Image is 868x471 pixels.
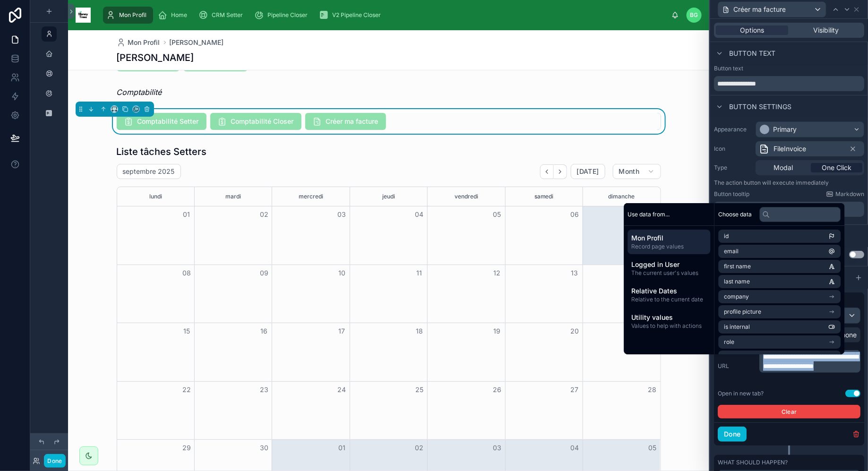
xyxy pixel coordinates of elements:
[171,11,187,19] span: Home
[632,243,707,250] span: Record page values
[729,49,775,58] span: Button text
[714,179,864,187] p: The action button will execute immediately
[624,226,714,337] div: scrollable content
[181,325,192,337] button: 15
[718,427,747,442] button: Done
[103,7,153,24] a: Mon Profil
[569,209,580,220] button: 06
[718,459,788,466] label: What should happen?
[714,190,749,198] label: Button tooltip
[336,209,347,220] button: 03
[414,442,425,454] button: 02
[258,442,270,454] button: 30
[714,164,752,171] label: Type
[773,125,797,134] div: Primary
[212,11,243,19] span: CRM Setter
[718,1,826,17] button: Créer ma facture
[733,5,786,14] span: Créer ma facture
[336,325,347,337] button: 17
[718,405,860,419] button: Clear
[170,38,224,47] a: [PERSON_NAME]
[251,7,314,24] a: Pipeline Closer
[719,211,752,218] span: Choose data
[646,384,658,395] button: 28
[491,384,503,395] button: 26
[632,286,707,296] span: Relative Dates
[569,384,580,395] button: 27
[632,322,707,330] span: Values to help with actions
[258,384,270,395] button: 23
[117,38,160,47] a: Mon Profil
[632,296,707,303] span: Relative to the current date
[646,442,658,454] button: 05
[569,267,580,279] button: 13
[740,26,764,35] span: Options
[44,454,65,468] button: Done
[181,267,192,279] button: 08
[569,325,580,337] button: 20
[181,442,192,454] button: 29
[181,209,192,220] button: 01
[336,442,347,454] button: 01
[729,102,791,111] span: Button settings
[316,7,387,24] a: V2 Pipeline Closer
[196,7,249,24] a: CRM Setter
[759,350,860,373] div: scrollable content
[336,384,347,395] button: 24
[491,442,503,454] button: 03
[414,384,425,395] button: 25
[414,209,425,220] button: 04
[632,260,707,269] span: Logged in User
[336,267,347,279] button: 10
[690,11,698,19] span: BG
[414,325,425,337] button: 18
[835,190,864,198] span: Markdown
[128,38,160,47] span: Mon Profil
[181,384,192,395] button: 22
[569,442,580,454] button: 04
[773,163,793,172] span: Modal
[628,211,670,218] span: Use data from...
[714,202,864,217] div: scrollable content
[714,65,743,72] label: Button text
[718,390,764,397] div: Open in new tab?
[714,126,752,133] label: Appearance
[267,11,308,19] span: Pipeline Closer
[98,5,671,26] div: scrollable content
[117,51,194,64] h1: [PERSON_NAME]
[714,145,752,153] label: Icon
[258,325,270,337] button: 16
[414,267,425,279] button: 11
[822,163,851,172] span: One Click
[119,11,146,19] span: Mon Profil
[718,362,756,370] label: URL
[826,190,864,198] a: Markdown
[155,7,194,24] a: Home
[332,11,381,19] span: V2 Pipeline Closer
[773,144,806,154] span: FileInvoice
[632,233,707,243] span: Mon Profil
[491,209,503,220] button: 05
[632,269,707,277] span: The current user's values
[491,325,503,337] button: 19
[258,209,270,220] button: 02
[76,8,91,23] img: App logo
[814,26,839,35] span: Visibility
[491,267,503,279] button: 12
[632,313,707,322] span: Utility values
[258,267,270,279] button: 09
[837,330,857,340] span: Phone
[756,121,864,137] button: Primary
